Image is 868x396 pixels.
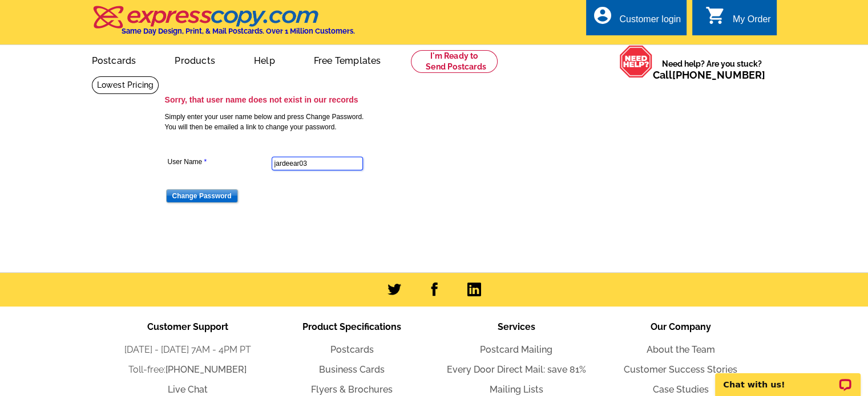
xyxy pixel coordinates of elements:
[498,321,535,332] span: Services
[490,384,543,395] a: Mailing Lists
[165,364,247,375] a: [PHONE_NUMBER]
[92,14,355,35] a: Same Day Design, Print, & Mail Postcards. Over 1 Million Customers.
[168,384,208,395] a: Live Chat
[592,13,681,27] a: account_circle Customer login
[168,157,271,167] label: User Name
[311,384,393,395] a: Flyers & Brochures
[165,112,713,132] p: Simply enter your user name below and press Change Password. You will then be emailed a link to c...
[647,344,715,355] a: About the Team
[319,364,385,375] a: Business Cards
[653,69,765,81] span: Call
[122,27,355,35] h4: Same Day Design, Print, & Mail Postcards. Over 1 Million Customers.
[651,321,711,332] span: Our Company
[619,14,681,30] div: Customer login
[296,46,399,73] a: Free Templates
[106,343,270,357] li: [DATE] - [DATE] 7AM - 4PM PT
[592,5,612,26] i: account_circle
[330,344,374,355] a: Postcards
[624,364,737,375] a: Customer Success Stories
[705,5,726,26] i: shopping_cart
[165,95,713,105] h3: Sorry, that user name does not exist in our records
[733,14,771,30] div: My Order
[480,344,552,355] a: Postcard Mailing
[147,321,228,332] span: Customer Support
[619,45,653,78] img: help
[156,46,233,73] a: Products
[166,189,238,203] input: Change Password
[302,321,401,332] span: Product Specifications
[672,69,765,81] a: [PHONE_NUMBER]
[705,13,771,27] a: shopping_cart My Order
[236,46,293,73] a: Help
[106,363,270,377] li: Toll-free:
[708,360,868,396] iframe: LiveChat chat widget
[653,384,709,395] a: Case Studies
[653,58,771,81] span: Need help? Are you stuck?
[74,46,155,73] a: Postcards
[447,364,586,375] a: Every Door Direct Mail: save 81%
